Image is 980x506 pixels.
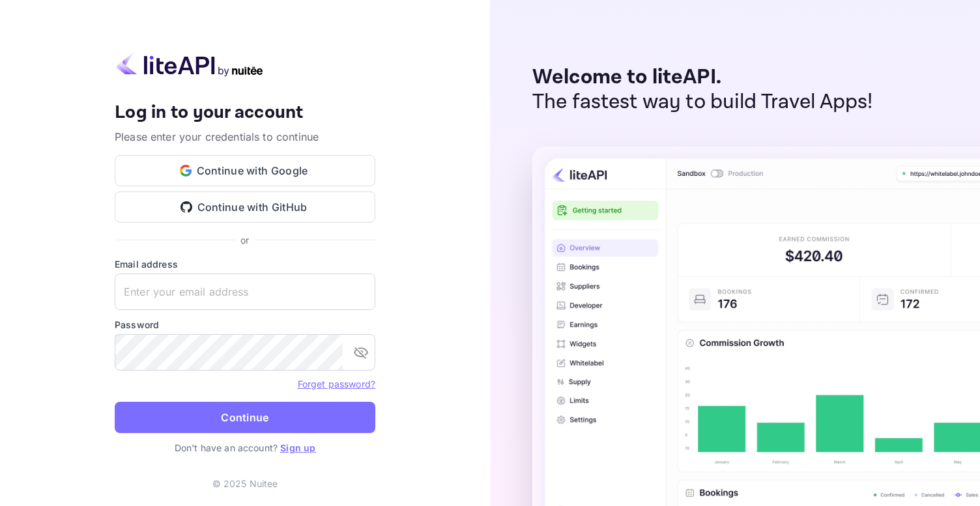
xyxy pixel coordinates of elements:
[115,102,375,124] h4: Log in to your account
[115,274,375,310] input: Enter your email address
[115,257,375,271] label: Email address
[280,442,315,453] a: Sign up
[348,339,374,365] button: toggle password visibility
[532,65,873,90] p: Welcome to liteAPI.
[115,318,375,331] label: Password
[115,155,375,186] button: Continue with Google
[532,90,873,115] p: The fastest way to build Travel Apps!
[298,377,375,390] a: Forget password?
[115,51,265,77] img: liteapi
[115,402,375,433] button: Continue
[115,441,375,455] p: Don't have an account?
[115,191,375,223] button: Continue with GitHub
[212,477,278,490] p: © 2025 Nuitee
[240,233,249,247] p: or
[115,129,375,145] p: Please enter your credentials to continue
[298,378,375,389] a: Forget password?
